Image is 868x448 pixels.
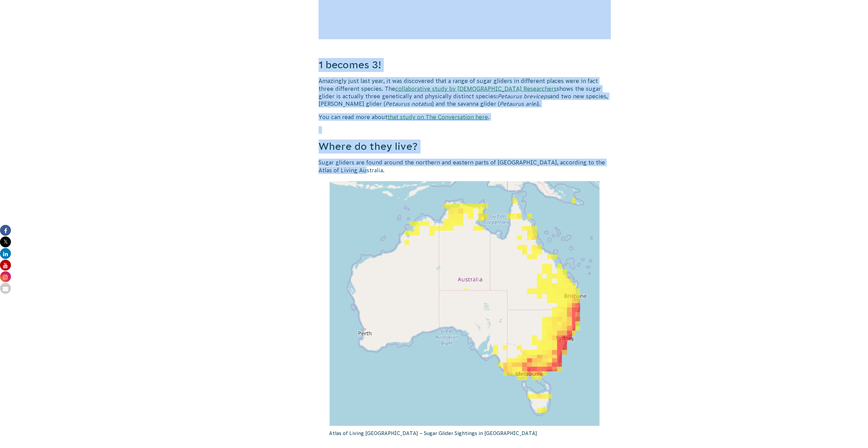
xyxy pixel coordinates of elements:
[319,77,611,108] p: Amazingly just last year, it was discovered that a range of sugar gliders in different places wer...
[498,93,550,99] em: Petaurus breviceps
[319,140,611,154] h3: Where do they live?
[319,58,611,72] h3: 1 becomes 3!
[387,114,488,120] a: that study on The Conversation here
[319,159,611,174] p: Sugar gliders are found around the northern and eastern parts of [GEOGRAPHIC_DATA], according to ...
[385,101,432,107] em: Petaurus notatus
[500,101,537,107] em: Petaurus ariel
[329,181,600,425] img: Atlas of Living Australia - Sugar Glider Sightings in Australia
[395,86,557,92] a: collaborative study by [DEMOGRAPHIC_DATA] Researchers
[319,113,611,121] p: You can read more about .
[329,426,600,441] p: Atlas of Living [GEOGRAPHIC_DATA] – Sugar Glider Sightings in [GEOGRAPHIC_DATA]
